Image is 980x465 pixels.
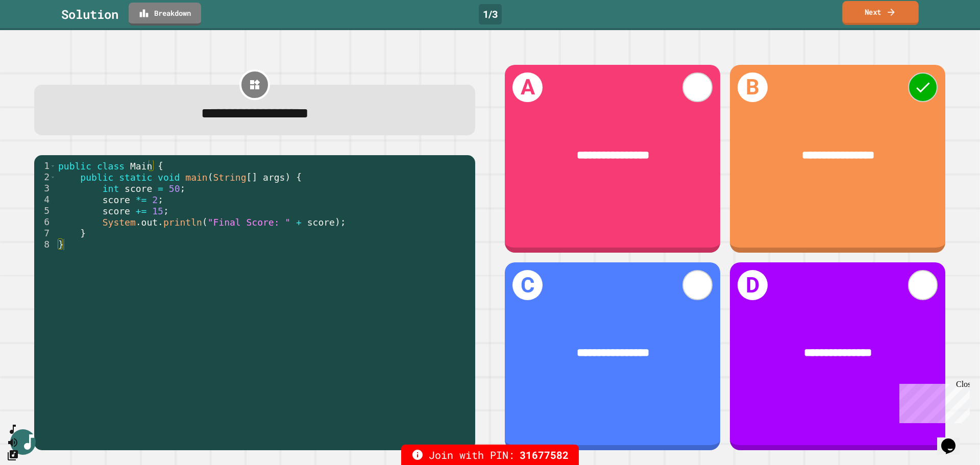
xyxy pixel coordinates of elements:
div: Join with PIN: [401,445,579,465]
button: Change Music [7,449,19,461]
span: 31677582 [520,447,569,462]
span: Toggle code folding, rows 1 through 8 [50,160,56,172]
span: Toggle code folding, rows 2 through 7 [50,172,56,183]
h1: D [738,270,768,300]
div: 1 / 3 [479,4,502,25]
a: Breakdown [129,3,201,26]
a: Next [842,1,918,25]
iframe: chat widget [895,380,970,423]
div: 5 [34,205,56,216]
div: 4 [34,194,56,205]
div: 2 [34,172,56,183]
button: SpeedDial basic example [7,423,19,436]
div: 6 [34,216,56,228]
div: Chat with us now!Close [4,4,70,65]
div: 7 [34,228,56,239]
div: 1 [34,160,56,172]
div: 3 [34,183,56,194]
iframe: chat widget [937,424,970,455]
h1: B [738,72,768,103]
h1: C [512,270,543,300]
h1: A [512,72,543,103]
div: Solution [61,5,118,23]
button: Mute music [7,436,19,449]
div: 8 [34,239,56,250]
